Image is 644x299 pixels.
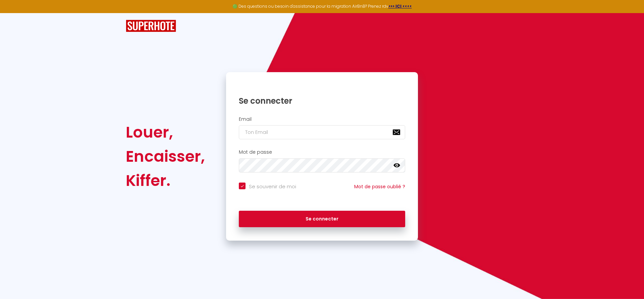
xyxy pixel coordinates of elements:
div: Encaisser, [126,144,205,168]
h2: Mot de passe [239,149,405,155]
div: Kiffer. [126,168,205,193]
button: Se connecter [239,211,405,228]
a: Mot de passe oublié ? [354,183,405,190]
img: SuperHote logo [126,20,176,32]
h2: Email [239,116,405,122]
input: Ton Email [239,125,405,139]
a: >>> ICI <<<< [388,3,412,9]
h1: Se connecter [239,96,405,106]
div: Louer, [126,120,205,144]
